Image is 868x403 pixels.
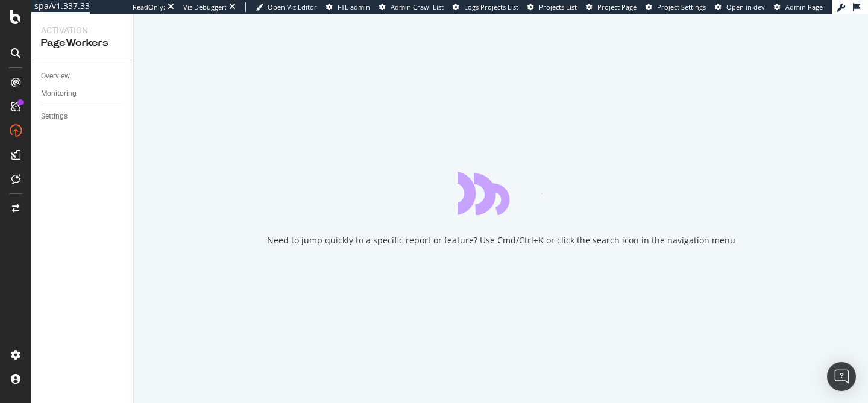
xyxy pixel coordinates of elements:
a: Monitoring [41,87,125,100]
a: Admin Page [774,2,823,12]
a: Project Settings [646,2,706,12]
a: Admin Crawl List [379,2,444,12]
span: Project Page [597,2,637,11]
a: Projects List [527,2,577,12]
a: Open Viz Editor [256,2,317,12]
a: Project Page [586,2,637,12]
div: ReadOnly: [133,2,165,12]
span: Open Viz Editor [268,2,317,11]
span: Project Settings [657,2,706,11]
div: Overview [41,70,70,83]
div: Settings [41,110,68,123]
a: Logs Projects List [453,2,518,12]
div: Open Intercom Messenger [827,362,856,391]
a: FTL admin [326,2,370,12]
a: Overview [41,70,125,83]
div: Monitoring [41,87,77,100]
div: Activation [41,24,124,36]
span: Logs Projects List [464,2,518,11]
a: Settings [41,110,125,123]
span: Open in dev [726,2,765,11]
span: Admin Page [785,2,823,11]
div: animation [458,172,544,215]
div: Viz Debugger: [183,2,227,12]
span: Projects List [539,2,577,11]
a: Open in dev [715,2,765,12]
span: Admin Crawl List [391,2,444,11]
span: FTL admin [338,2,370,11]
div: Need to jump quickly to a specific report or feature? Use Cmd/Ctrl+K or click the search icon in ... [267,234,735,246]
div: PageWorkers [41,36,124,50]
